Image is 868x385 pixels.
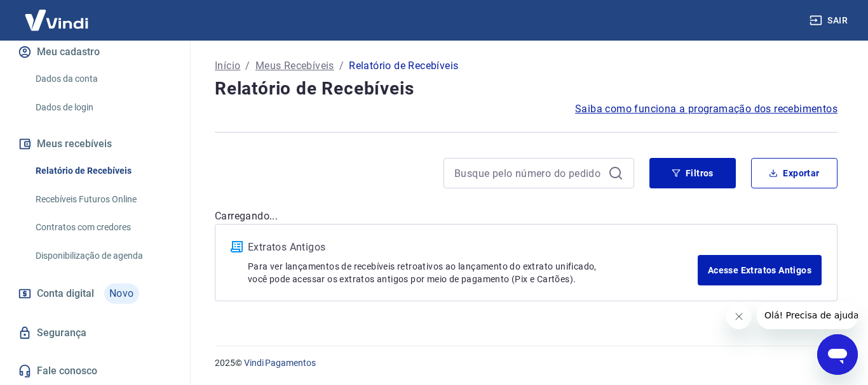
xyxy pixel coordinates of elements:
img: ícone [231,241,243,252]
a: Saiba como funciona a programação dos recebimentos [575,101,837,117]
a: Acesse Extratos Antigos [698,255,822,285]
iframe: Fechar mensagem [726,304,752,329]
h4: Relatório de Recebíveis [215,76,837,101]
button: Filtros [649,158,736,188]
button: Sair [807,9,853,32]
input: Busque pelo número do pedido [454,164,603,183]
a: Conta digitalNovo [15,278,175,309]
p: 2025 © [215,356,837,370]
img: Vindi [15,1,98,39]
a: Segurança [15,319,175,347]
a: Início [215,58,240,74]
a: Recebíveis Futuros Online [31,186,175,212]
span: Conta digital [37,285,94,303]
button: Exportar [751,158,837,188]
a: Contratos com credores [31,214,175,240]
a: Dados de login [31,95,175,121]
button: Meu cadastro [15,38,175,66]
iframe: Mensagem da empresa [757,301,858,329]
iframe: Botão para abrir a janela de mensagens [817,334,858,375]
p: Extratos Antigos [248,240,698,255]
p: / [245,58,250,74]
a: Dados da conta [31,66,175,92]
p: Relatório de Recebíveis [349,58,458,74]
a: Relatório de Recebíveis [31,158,175,184]
p: / [339,58,344,74]
a: Meus Recebíveis [255,58,334,74]
p: Para ver lançamentos de recebíveis retroativos ao lançamento do extrato unificado, você pode aces... [248,260,698,285]
a: Fale conosco [15,357,175,385]
span: Novo [104,284,139,304]
a: Vindi Pagamentos [244,358,316,368]
a: Disponibilização de agenda [31,243,175,269]
p: Carregando... [215,209,837,224]
span: Olá! Precisa de ajuda? [8,9,107,19]
button: Meus recebíveis [15,130,175,158]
